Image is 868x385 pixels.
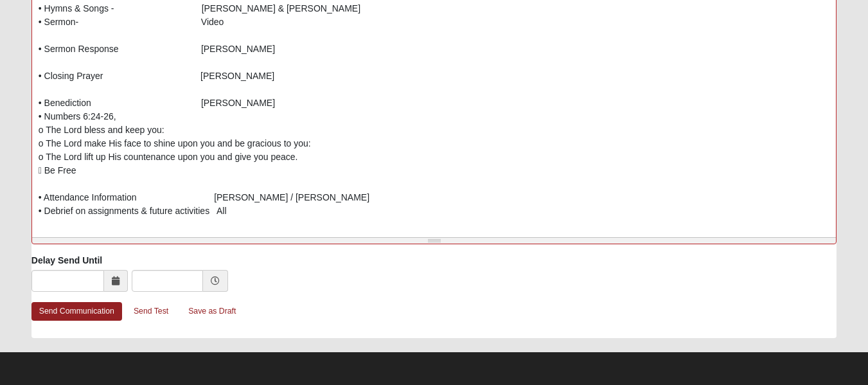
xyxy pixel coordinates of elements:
a: Save as Draft [180,301,244,321]
a: Send Test [125,301,177,321]
div: Resize [32,238,836,244]
a: Send Communication [31,302,122,321]
label: Delay Send Until [31,254,102,267]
